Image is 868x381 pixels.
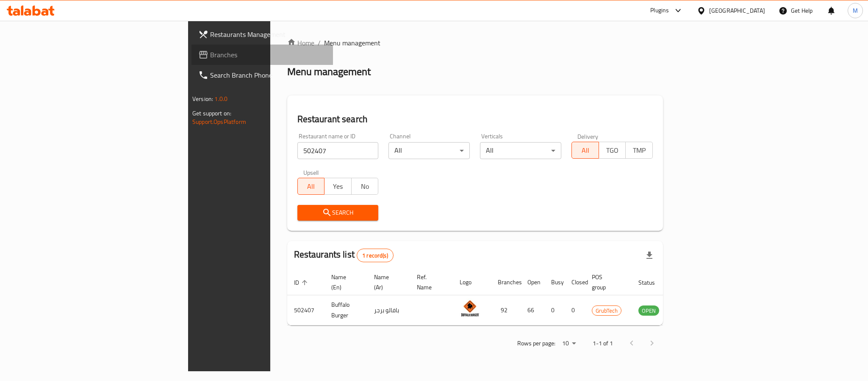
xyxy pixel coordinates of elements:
[491,295,521,325] td: 92
[544,295,565,325] td: 0
[639,245,660,266] div: Export file
[577,133,599,139] label: Delivery
[192,116,246,127] a: Support.OpsPlatform
[191,24,333,45] a: Restaurants Management
[374,272,400,292] span: Name (Ar)
[192,108,231,119] span: Get support on:
[638,306,659,316] span: OPEN
[357,249,394,262] div: Total records count
[357,252,393,260] span: 1 record(s)
[460,298,481,319] img: Buffalo Burger
[593,338,613,349] p: 1-1 of 1
[214,93,227,104] span: 1.0.0
[599,142,626,159] button: TGO
[521,269,544,295] th: Open
[480,142,561,159] div: All
[629,144,649,157] span: TMP
[210,70,326,80] span: Search Branch Phone
[287,38,663,48] nav: breadcrumb
[565,295,585,325] td: 0
[638,277,666,288] span: Status
[517,338,555,349] p: Rows per page:
[575,144,596,157] span: All
[351,178,379,195] button: No
[210,50,326,60] span: Branches
[491,269,521,295] th: Branches
[210,29,326,39] span: Restaurants Management
[191,45,333,65] a: Branches
[571,142,599,159] button: All
[297,205,379,221] button: Search
[287,269,705,325] table: enhanced table
[709,6,765,15] div: [GEOGRAPHIC_DATA]
[355,180,375,193] span: No
[303,169,319,175] label: Upsell
[592,306,621,316] span: GrubTech
[191,65,333,85] a: Search Branch Phone
[192,93,213,104] span: Version:
[650,6,669,16] div: Plugins
[301,180,322,193] span: All
[565,269,585,295] th: Closed
[559,337,579,350] div: Rows per page:
[324,38,380,48] span: Menu management
[328,180,348,193] span: Yes
[625,142,653,159] button: TMP
[521,295,544,325] td: 66
[592,272,621,292] span: POS group
[294,248,394,262] h2: Restaurants list
[297,142,379,159] input: Search for restaurant name or ID..
[331,272,357,292] span: Name (En)
[388,142,470,159] div: All
[853,6,858,15] span: M
[297,113,653,126] h2: Restaurant search
[304,207,372,218] span: Search
[544,269,565,295] th: Busy
[417,272,443,292] span: Ref. Name
[453,269,491,295] th: Logo
[324,295,367,325] td: Buffalo Burger
[297,178,325,195] button: All
[602,144,623,157] span: TGO
[294,277,310,288] span: ID
[324,178,352,195] button: Yes
[367,295,410,325] td: بافالو برجر
[287,65,371,78] h2: Menu management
